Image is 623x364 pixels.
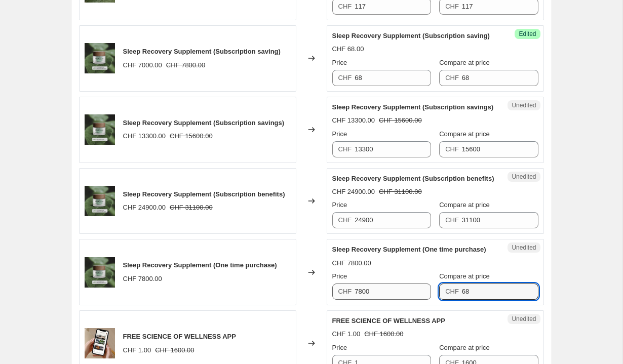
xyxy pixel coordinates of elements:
[166,60,205,70] strike: CHF 7800.00
[332,258,371,268] div: CHF 7800.00
[85,257,115,288] img: VL_supl_night_6cc85395-1e4b-4c78-ba08-0c0760de874c_80x.png
[445,3,459,10] span: CHF
[439,344,490,351] span: Compare at price
[332,201,347,209] span: Price
[332,329,361,339] div: CHF 1.00
[332,115,375,126] div: CHF 13300.00
[512,173,536,181] span: Unedited
[123,274,162,284] div: CHF 7800.00
[445,288,459,295] span: CHF
[445,145,459,153] span: CHF
[170,131,213,141] strike: CHF 15600.00
[123,190,285,198] span: Sleep Recovery Supplement (Subscription benefits)
[439,272,490,280] span: Compare at price
[123,203,166,213] div: CHF 24900.00
[512,315,536,323] span: Unedited
[338,145,352,153] span: CHF
[123,48,281,55] span: Sleep Recovery Supplement (Subscription saving)
[85,43,115,73] img: VL_supl_night_6cc85395-1e4b-4c78-ba08-0c0760de874c_80x.png
[123,119,285,127] span: Sleep Recovery Supplement (Subscription savings)
[439,201,490,209] span: Compare at price
[364,329,403,339] strike: CHF 1600.00
[439,130,490,138] span: Compare at price
[512,101,536,109] span: Unedited
[170,203,213,213] strike: CHF 31100.00
[85,328,115,358] img: 1_80x.png
[123,60,162,70] div: CHF 7000.00
[332,344,347,351] span: Price
[85,186,115,216] img: VL_supl_night_6cc85395-1e4b-4c78-ba08-0c0760de874c_80x.png
[338,216,352,224] span: CHF
[332,246,486,253] span: Sleep Recovery Supplement (One time purchase)
[332,175,494,182] span: Sleep Recovery Supplement (Subscription benefits)
[445,216,459,224] span: CHF
[332,130,347,138] span: Price
[155,345,194,355] strike: CHF 1600.00
[512,244,536,252] span: Unedited
[332,103,494,111] span: Sleep Recovery Supplement (Subscription savings)
[439,59,490,66] span: Compare at price
[519,30,536,38] span: Edited
[123,131,166,141] div: CHF 13300.00
[445,74,459,82] span: CHF
[332,59,347,66] span: Price
[332,272,347,280] span: Price
[123,333,236,340] span: FREE SCIENCE OF WELLNESS APP
[338,74,352,82] span: CHF
[123,261,277,269] span: Sleep Recovery Supplement (One time purchase)
[85,114,115,145] img: VL_supl_night_6cc85395-1e4b-4c78-ba08-0c0760de874c_80x.png
[332,317,445,325] span: FREE SCIENCE OF WELLNESS APP
[332,44,364,54] div: CHF 68.00
[379,187,422,197] strike: CHF 31100.00
[332,32,490,39] span: Sleep Recovery Supplement (Subscription saving)
[379,115,422,126] strike: CHF 15600.00
[332,187,375,197] div: CHF 24900.00
[123,345,151,355] div: CHF 1.00
[338,288,352,295] span: CHF
[338,3,352,10] span: CHF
